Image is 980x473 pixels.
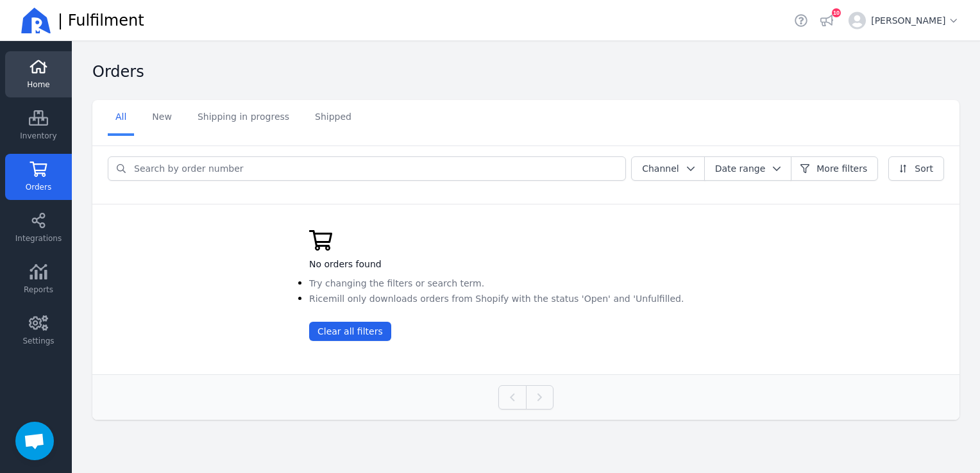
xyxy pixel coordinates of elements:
span: Inventory [20,131,56,141]
div: Open chat [15,422,54,460]
button: Sort [888,156,944,181]
input: Search by order number [126,157,625,180]
span: | Fulfilment [58,10,144,31]
button: 10 [818,12,836,29]
span: Settings [22,336,54,346]
button: Channel [631,156,705,181]
a: Helpdesk [792,12,810,29]
a: Shipping in progress [190,100,297,136]
span: [PERSON_NAME] [871,14,959,27]
span: Clear all filters [317,326,383,336]
span: Try changing the filters or search term. [309,278,484,288]
div: 10 [832,8,841,17]
a: All [108,100,134,136]
span: Channel [642,163,679,174]
span: Integrations [15,233,62,244]
button: More filters [790,156,878,181]
span: Reports [24,285,53,295]
span: Home [27,79,49,90]
button: [PERSON_NAME] [843,6,965,35]
span: Sort [915,162,933,175]
img: Ricemill Logo [21,5,51,36]
span: Ricemill only downloads orders from Shopify with the status 'Open' and 'Unfulfilled. [309,294,684,304]
button: Date range [704,156,792,181]
h2: Orders [92,62,144,82]
button: Clear all filters [309,322,391,341]
span: More filters [816,162,867,175]
a: New [144,100,180,136]
span: Date range [715,163,766,174]
a: Shipped [307,100,359,136]
h3: No orders found [309,258,743,270]
span: Orders [26,182,51,192]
